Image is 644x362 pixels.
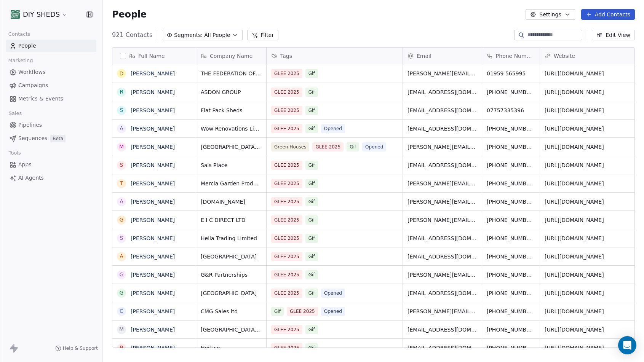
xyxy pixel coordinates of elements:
span: Website [554,52,575,60]
a: [URL][DOMAIN_NAME] [545,290,604,296]
span: [PERSON_NAME][EMAIL_ADDRESS][PERSON_NAME][DOMAIN_NAME] [407,143,477,151]
span: [EMAIL_ADDRESS][DOMAIN_NAME] [407,289,477,297]
span: Gif [305,343,318,352]
span: Phone Number [496,52,535,60]
span: Gif [305,270,318,279]
a: People [6,40,96,52]
span: Gif [305,161,318,170]
div: G [120,271,124,279]
a: [URL][DOMAIN_NAME] [545,217,604,223]
a: [PERSON_NAME] [131,107,175,113]
a: [URL][DOMAIN_NAME] [545,327,604,333]
div: A [120,198,123,206]
span: Wow Renovations Limited [201,125,262,132]
span: GLEE 2025 [271,215,302,225]
span: GLEE 2025 [271,124,302,133]
a: [PERSON_NAME] [131,89,175,95]
span: GLEE 2025 [271,270,302,279]
span: Opened [321,124,345,133]
div: P [120,344,123,352]
button: Add Contacts [581,9,635,20]
span: [EMAIL_ADDRESS][DOMAIN_NAME] [407,326,477,333]
span: GLEE 2025 [271,161,302,170]
span: Sales [5,108,25,119]
button: Edit View [592,30,635,40]
span: Sals Place [201,161,262,169]
a: [URL][DOMAIN_NAME] [545,162,604,168]
a: [URL][DOMAIN_NAME] [545,199,604,205]
span: DIY SHEDS [23,10,60,19]
span: Full Name [138,52,165,60]
div: M [119,143,124,151]
span: [PERSON_NAME][EMAIL_ADDRESS][DOMAIN_NAME] [407,70,477,77]
a: [URL][DOMAIN_NAME] [545,235,604,241]
button: Settings [526,9,575,20]
span: Apps [18,161,32,169]
span: [PHONE_NUMBER] [487,161,535,169]
a: [PERSON_NAME] [131,217,175,223]
span: 01959 565995 [487,70,535,77]
span: Gif [305,252,318,261]
span: 07757335396 [487,107,535,114]
span: [GEOGRAPHIC_DATA] [201,253,262,260]
div: S [120,106,123,114]
span: Gif [305,234,318,243]
span: GLEE 2025 [271,343,302,352]
div: Open Intercom Messenger [618,336,636,354]
span: Hortico [201,344,262,352]
span: Tags [280,52,292,60]
span: [EMAIL_ADDRESS][DOMAIN_NAME] [407,253,477,260]
span: Opened [362,142,386,151]
span: GLEE 2025 [271,106,302,115]
div: C [120,307,123,315]
span: [GEOGRAPHIC_DATA] buildings [201,143,262,151]
span: Gif [305,215,318,225]
span: Green Houses [271,142,309,151]
a: Apps [6,158,96,171]
span: [EMAIL_ADDRESS][DOMAIN_NAME] [407,107,477,114]
div: G [120,289,124,297]
a: [PERSON_NAME] [131,345,175,351]
span: [PHONE_NUMBER] [487,289,535,297]
a: [PERSON_NAME] [131,199,175,205]
a: [URL][DOMAIN_NAME] [545,345,604,351]
a: [URL][DOMAIN_NAME] [545,180,604,187]
span: People [112,9,147,20]
a: [PERSON_NAME] [131,162,175,168]
span: Company Name [210,52,252,60]
span: GLEE 2025 [271,234,302,243]
div: Full Name [112,48,196,64]
a: SequencesBeta [6,132,96,145]
span: GLEE 2025 [271,88,302,97]
div: T [120,179,123,187]
span: Tools [5,147,24,159]
span: [PHONE_NUMBER] [487,88,535,96]
a: [PERSON_NAME] [131,180,175,187]
a: Metrics & Events [6,92,96,105]
span: [PHONE_NUMBER] [487,198,535,206]
a: [URL][DOMAIN_NAME] [545,89,604,95]
span: [EMAIL_ADDRESS][DOMAIN_NAME] [407,234,477,242]
span: GLEE 2025 [271,252,302,261]
span: Segments: [174,31,203,39]
span: Gif [305,325,318,334]
a: Workflows [6,66,96,78]
span: [PERSON_NAME][EMAIL_ADDRESS][DOMAIN_NAME] [407,271,477,279]
span: 921 Contacts [112,30,152,40]
a: [PERSON_NAME] [131,308,175,314]
div: S [120,161,123,169]
span: Pipelines [18,121,42,129]
span: [PHONE_NUMBER] [487,308,535,315]
a: [URL][DOMAIN_NAME] [545,308,604,314]
a: [PERSON_NAME] [131,235,175,241]
a: [PERSON_NAME] [131,290,175,296]
span: [PHONE_NUMBER] [487,125,535,132]
div: G [120,216,124,224]
span: GLEE 2025 [271,289,302,298]
span: Gif [305,69,318,78]
div: D [120,70,124,78]
span: [PHONE_NUMBER] [487,271,535,279]
span: [EMAIL_ADDRESS][DOMAIN_NAME] [407,161,477,169]
span: Contacts [5,29,34,40]
span: Gif [305,289,318,298]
